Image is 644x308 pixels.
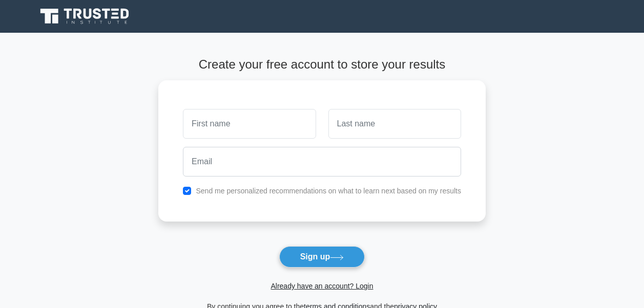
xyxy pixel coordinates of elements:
input: Email [183,147,461,177]
a: Already have an account? Login [271,282,373,290]
button: Sign up [279,246,365,268]
h4: Create your free account to store your results [158,57,486,72]
input: First name [183,109,316,139]
input: Last name [328,109,461,139]
label: Send me personalized recommendations on what to learn next based on my results [196,187,461,195]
